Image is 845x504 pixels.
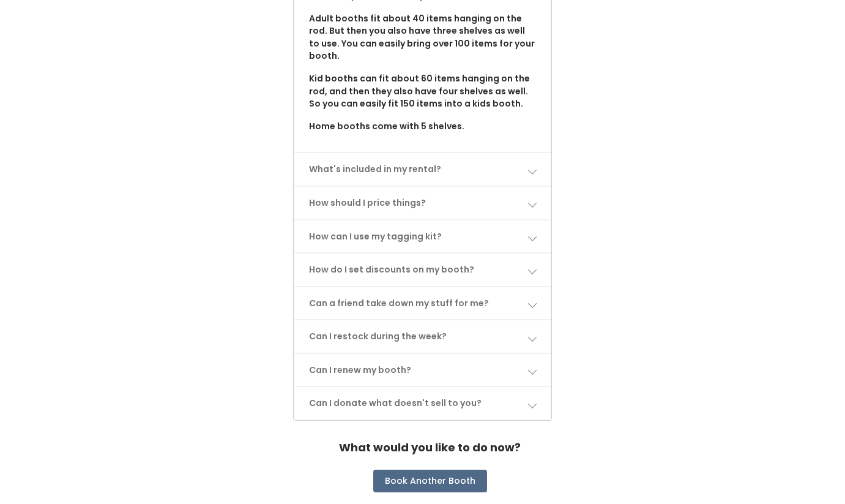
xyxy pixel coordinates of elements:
[294,153,551,186] a: What's included in my rental?
[373,470,487,493] button: Book Another Booth
[294,387,551,419] a: Can I donate what doesn't sell to you?
[294,254,551,286] a: How do I set discounts on my booth?
[339,435,521,460] h4: What would you like to do now?
[294,287,551,320] a: Can a friend take down my stuff for me?
[309,12,536,62] p: Adult booths fit about 40 items hanging on the rod. But then you also have three shelves as well ...
[294,320,551,353] a: Can I restock during the week?
[294,220,551,253] a: How can I use my tagging kit?
[309,120,536,133] p: Home booths come with 5 shelves.
[309,72,536,110] p: Kid booths can fit about 60 items hanging on the rod, and then they also have four shelves as wel...
[294,354,551,386] a: Can I renew my booth?
[294,187,551,219] a: How should I price things?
